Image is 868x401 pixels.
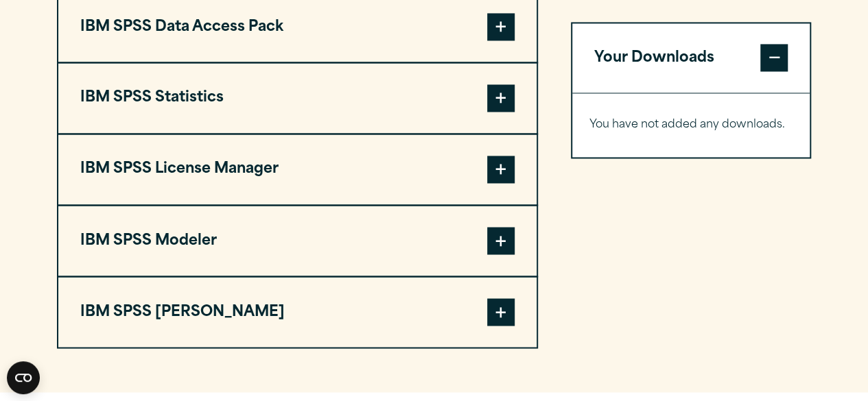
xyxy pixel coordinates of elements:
[58,206,537,276] button: IBM SPSS Modeler
[572,23,810,93] button: Your Downloads
[58,277,537,347] button: IBM SPSS [PERSON_NAME]
[589,116,793,136] p: You have not added any downloads.
[58,134,537,204] button: IBM SPSS License Manager
[58,63,537,133] button: IBM SPSS Statistics
[7,361,40,394] button: Open CMP widget
[572,93,810,158] div: Your Downloads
